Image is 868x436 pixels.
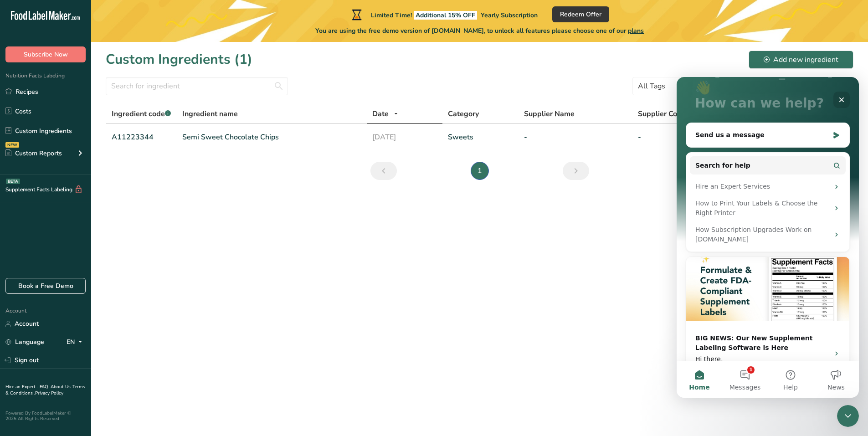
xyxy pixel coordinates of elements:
[764,54,838,65] div: Add new ingredient
[19,277,147,287] div: Hi there,
[40,384,51,390] a: FAQ .
[448,132,513,143] a: Sweets
[9,46,173,71] div: Send us a message
[13,118,169,144] div: How to Print Your Labels & Choose the Right Printer
[19,148,153,167] div: How Subscription Upgrades Work on [DOMAIN_NAME]
[106,49,252,70] h1: Custom Ingredients (1)
[628,26,644,35] span: plans
[448,108,479,119] span: Category
[5,142,19,148] div: NEW
[9,180,173,295] div: BIG NEWS: Our New Supplement Labeling Software is HereBIG NEWS: Our New Supplement Labeling Softw...
[524,108,575,119] span: Supplier Name
[563,162,589,180] a: Next
[350,9,538,20] div: Limited Time!
[107,307,121,313] span: Help
[24,50,68,59] span: Subscribe Now
[677,77,859,398] iframe: Intercom live chat
[560,10,601,19] span: Redeem Offer
[370,162,397,180] a: Previous
[552,6,609,22] button: Redeem Offer
[157,15,173,31] div: Close
[5,384,38,390] a: Hire an Expert .
[182,132,361,143] a: Semi Sweet Chocolate Chips
[18,19,164,34] p: How can we help?
[5,46,86,62] button: Subscribe Now
[51,384,72,390] a: About Us .
[10,180,173,244] img: BIG NEWS: Our New Supplement Labeling Software is Here
[749,51,853,69] button: Add new ingredient
[638,108,686,119] span: Supplier Code
[315,26,644,36] span: You are using the free demo version of [DOMAIN_NAME], to unlock all features please choose one of...
[19,256,147,276] div: BIG NEWS: Our New Supplement Labeling Software is Here
[151,307,168,313] span: News
[5,149,62,158] div: Custom Reports
[19,105,153,114] div: Hire an Expert Services
[106,77,288,95] input: Search for ingredient
[53,307,84,313] span: Messages
[372,108,389,119] span: Date
[46,284,91,321] button: Messages
[372,132,437,143] a: [DATE]
[481,11,538,20] span: Yearly Subscription
[112,109,171,119] span: Ingredient code
[35,390,63,396] a: Privacy Policy
[13,101,169,118] div: Hire an Expert Services
[13,79,169,97] button: Search for help
[5,334,44,350] a: Language
[414,11,477,20] span: Additional 15% OFF
[12,307,33,313] span: Home
[19,53,152,63] div: Send us a message
[182,108,238,119] span: Ingredient name
[112,132,171,143] a: A11223344
[137,284,182,321] button: News
[6,179,20,184] div: BETA
[13,144,169,171] div: How Subscription Upgrades Work on [DOMAIN_NAME]
[5,384,85,396] a: Terms & Conditions .
[638,132,741,143] a: -
[524,132,627,143] a: -
[5,278,86,294] a: Book a Free Demo
[19,122,153,141] div: How to Print Your Labels & Choose the Right Printer
[5,410,86,421] div: Powered By FoodLabelMaker © 2025 All Rights Reserved
[837,405,859,427] iframe: Intercom live chat
[91,284,137,321] button: Help
[67,337,86,348] div: EN
[19,84,74,93] span: Search for help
